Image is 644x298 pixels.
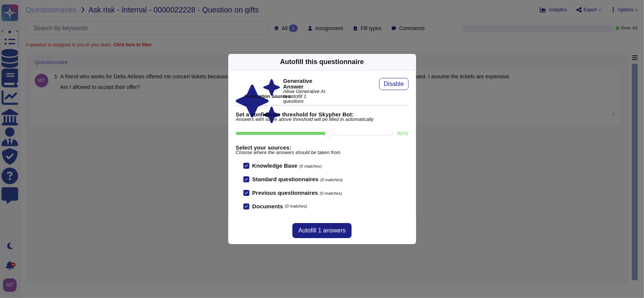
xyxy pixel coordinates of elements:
span: (0 matches) [320,191,342,196]
b: Generative Answer [283,78,327,89]
span: (0 matches) [285,204,307,208]
b: Set a confidence threshold for Skypher Bot: [236,112,409,117]
b: Standard questionnaires [252,176,319,182]
span: Autofill 1 answers [298,228,346,234]
span: Choose where the answers should be taken from [236,150,409,155]
b: Previous questionnaires [252,189,318,196]
b: Knowledge Base [252,162,298,169]
span: Disable [384,81,404,87]
label: 80 % [397,130,408,136]
b: Documents [252,203,283,209]
button: Disable [379,78,408,90]
b: Generation Sources : [245,93,294,99]
span: (0 matches) [320,177,343,182]
span: (0 matches) [300,164,322,168]
span: Answers with score above threshold will be filled in automatically [236,117,409,122]
b: Select your sources: [236,145,409,150]
span: Allow Generative AI to autofill 1 questions [283,89,327,104]
button: Autofill 1 answers [292,223,352,238]
div: Autofill this questionnaire [280,57,364,67]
